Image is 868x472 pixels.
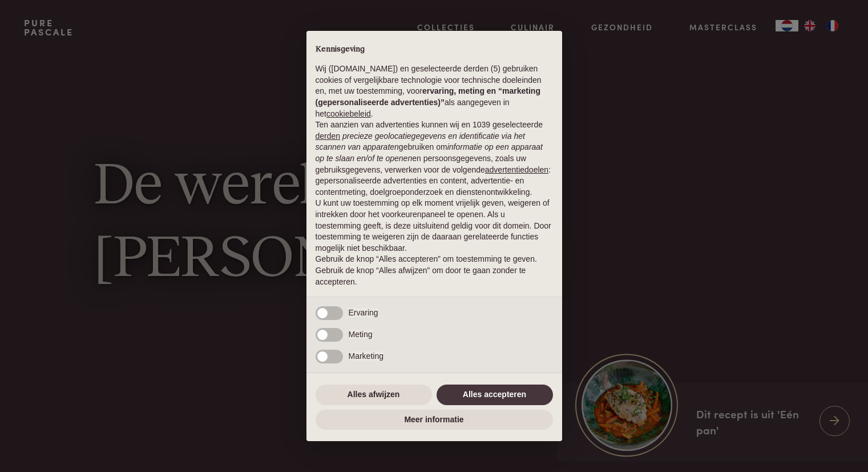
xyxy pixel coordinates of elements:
[316,45,553,55] h2: Kennisgeving
[316,119,553,198] p: Ten aanzien van advertenties kunnen wij en 1039 geselecteerde gebruiken om en persoonsgegevens, z...
[316,410,553,430] button: Meer informatie
[316,131,525,152] em: precieze geolocatiegegevens en identificatie via het scannen van apparaten
[316,131,341,142] button: derden
[316,86,540,107] strong: ervaring, meting en “marketing (gepersonaliseerde advertenties)”
[349,308,378,317] span: Ervaring
[316,63,553,119] p: Wij ([DOMAIN_NAME]) en geselecteerde derden (5) gebruiken cookies of vergelijkbare technologie vo...
[349,330,373,339] span: Meting
[316,142,543,163] em: informatie op een apparaat op te slaan en/of te openen
[437,385,553,405] button: Alles accepteren
[316,385,432,405] button: Alles afwijzen
[349,351,383,361] span: Marketing
[485,165,548,176] button: advertentiedoelen
[326,109,371,118] a: cookiebeleid
[316,198,553,254] p: U kunt uw toestemming op elk moment vrijelijk geven, weigeren of intrekken door het voorkeurenpan...
[316,254,553,287] p: Gebruik de knop “Alles accepteren” om toestemming te geven. Gebruik de knop “Alles afwijzen” om d...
